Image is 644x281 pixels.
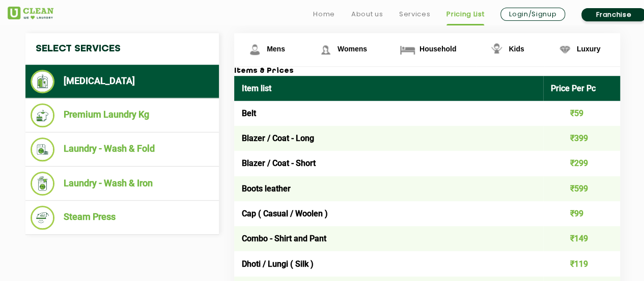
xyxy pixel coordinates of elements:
[234,251,543,276] td: Dhoti / Lungi ( Silk )
[31,103,214,127] li: Premium Laundry Kg
[234,151,543,176] td: Blazer / Coat - Short
[313,8,335,20] a: Home
[399,8,430,20] a: Services
[399,41,416,59] img: Household
[234,126,543,151] td: Blazer / Coat - Long
[31,70,214,93] li: [MEDICAL_DATA]
[317,41,334,59] img: Womens
[419,45,456,53] span: Household
[31,103,54,127] img: Premium Laundry Kg
[234,67,620,76] h3: Items & Prices
[31,206,54,230] img: Steam Press
[234,76,543,101] th: Item list
[556,41,574,59] img: Luxury
[577,45,601,53] span: Luxury
[543,126,621,151] td: ₹399
[338,45,367,53] span: Womens
[234,101,543,126] td: Belt
[234,176,543,201] td: Boots leather
[234,201,543,226] td: Cap ( Casual / Woolen )
[543,151,621,176] td: ₹299
[543,226,621,251] td: ₹149
[31,137,214,161] li: Laundry - Wash & Fold
[246,41,264,59] img: Mens
[31,172,214,195] li: Laundry - Wash & Iron
[500,8,565,21] a: Login/Signup
[543,176,621,201] td: ₹599
[25,33,219,65] h4: Select Services
[543,201,621,226] td: ₹99
[31,70,54,93] img: Dry Cleaning
[31,172,54,195] img: Laundry - Wash & Iron
[543,251,621,276] td: ₹119
[446,8,484,20] a: Pricing List
[8,7,53,19] img: UClean Laundry and Dry Cleaning
[509,45,524,53] span: Kids
[31,137,54,161] img: Laundry - Wash & Fold
[543,76,621,101] th: Price Per Pc
[351,8,383,20] a: About us
[543,101,621,126] td: ₹59
[234,226,543,251] td: Combo - Shirt and Pant
[488,41,506,59] img: Kids
[267,45,285,53] span: Mens
[31,206,214,230] li: Steam Press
